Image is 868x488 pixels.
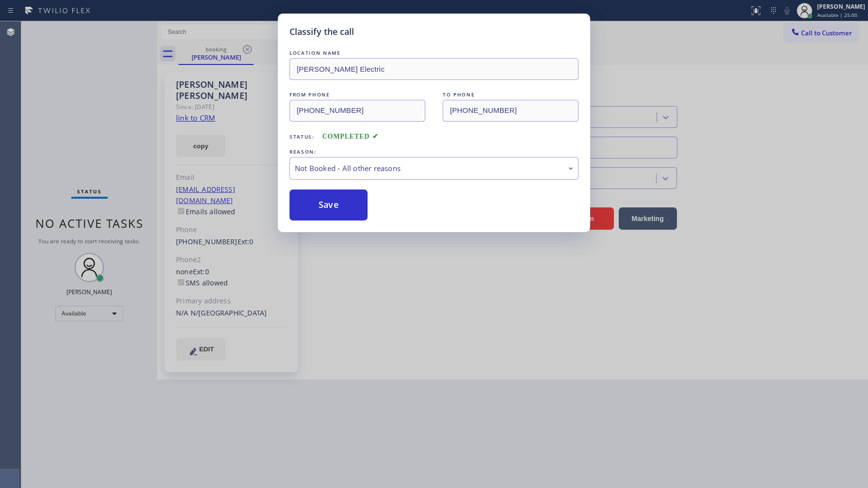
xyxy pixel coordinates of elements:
span: COMPLETED [322,133,379,140]
span: Status: [289,133,315,140]
div: REASON: [289,147,579,157]
div: LOCATION NAME [289,48,579,58]
div: TO PHONE [443,90,579,100]
button: Save [289,189,368,220]
div: Not Booked - All other reasons [295,163,573,174]
input: To phone [443,100,579,122]
div: FROM PHONE [289,90,425,100]
h5: Classify the call [289,25,354,38]
input: From phone [289,100,425,122]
